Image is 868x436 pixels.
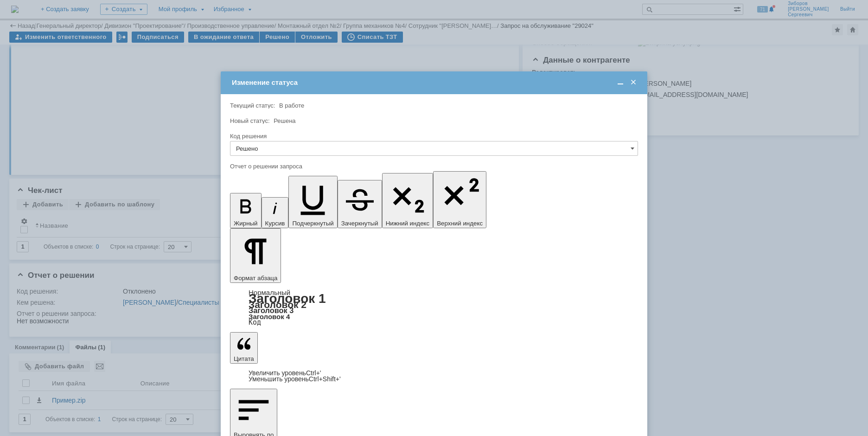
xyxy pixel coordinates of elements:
[230,228,281,283] button: Формат абзаца
[309,375,341,383] span: Ctrl+Shift+'
[265,220,285,227] span: Курсив
[249,291,326,306] a: Заголовок 1
[4,11,135,22] h1: Решение
[230,332,258,364] button: Цитата
[274,117,295,124] span: Решена
[292,220,333,227] span: Подчеркнутый
[4,109,135,124] p: В ITSM на вкладке «Файлы» приложен архив «Пример.zip» содержит:
[26,131,135,146] li: «TEST.dgn» - файл с 3D моделью содержащей элементы по заявке
[26,146,135,183] li: «AS11T1-iso-1.dgn» - файл содержащей модель изометрического чертежа, сгенерированного по 3D модел...
[26,44,135,58] li: Игольчатый клапан по кнопке «Игольчатый клапан»
[232,78,638,87] div: Изменение статуса
[249,369,321,377] a: Increase
[234,275,277,282] span: Формат абзаца
[26,183,135,212] li: «Ведомость по линиям.docx» - Ведомость по линиям, сгенерированная из 3D модели файла «TEST.dgn»
[234,355,254,362] span: Цитата
[234,220,258,227] span: Жирный
[249,375,341,383] a: Decrease
[26,29,135,44] li: Штуцер вызывать по кнопке «Адаптер» в галерее «Муфты».
[26,58,135,103] li: Лента ставится в резьбовом соединении как прокладка при соединении резьбовых трубопроводных элеме...
[249,299,306,310] a: Заголовок 2
[306,369,321,377] span: Ctrl+'
[629,78,638,87] span: Закрыть
[230,102,275,109] label: Текущий статус:
[249,313,290,321] a: Заголовок 4
[437,220,483,227] span: Верхний индекс
[230,289,638,326] div: Формат абзаца
[230,370,638,382] div: Цитата
[338,180,382,228] button: Зачеркнутый
[249,289,290,296] a: Нормальный
[279,102,304,109] span: В работе
[262,197,289,228] button: Курсив
[288,176,337,228] button: Подчеркнутый
[382,173,434,228] button: Нижний индекс
[230,193,262,228] button: Жирный
[230,163,636,169] div: Отчет о решении запроса
[230,117,270,124] label: Новый статус:
[386,220,430,227] span: Нижний индекс
[249,306,294,314] a: Заголовок 3
[433,171,486,228] button: Верхний индекс
[249,318,261,327] a: Код
[341,220,378,227] span: Зачеркнутый
[616,78,625,87] span: Свернуть (Ctrl + M)
[230,133,636,139] div: Код решения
